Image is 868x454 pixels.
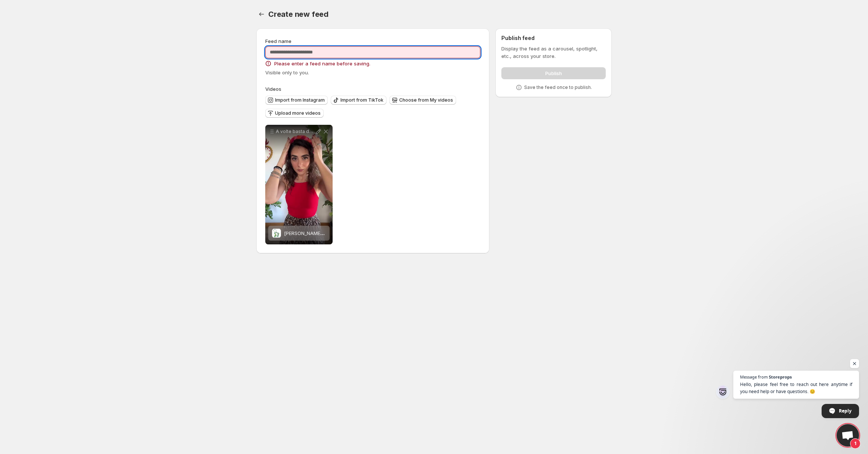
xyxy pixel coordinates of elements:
[769,375,792,379] span: Storeprops
[839,404,852,417] span: Reply
[265,70,309,75] span: Visible only to you.
[265,125,333,244] div: A volte basta davvero poco per dare un twist ai nostri look Questi sono tre dei miei accessori pr...
[265,38,291,44] span: Feed name
[265,96,328,105] button: Import from Instagram
[268,10,328,19] span: Create new feed
[389,96,456,105] button: Choose from My videos
[850,438,861,449] span: 1
[740,381,852,395] span: Hello, please feel free to reach out here anytime if you need help or have questions. 😊
[740,375,768,379] span: Message from
[265,109,324,118] button: Upload more videos
[837,424,859,447] a: Open chat
[501,45,606,60] p: Display the feed as a carousel, spotlight, etc., across your store.
[399,97,453,103] span: Choose from My videos
[275,110,321,116] span: Upload more videos
[274,60,370,67] span: Please enter a feed name before saving.
[265,86,281,92] span: Videos
[331,96,386,105] button: Import from TikTok
[256,9,267,19] button: Settings
[275,97,325,103] span: Import from Instagram
[276,129,315,135] p: A volte basta davvero poco per dare un twist ai nostri look Questi sono tre dei miei accessori pr...
[284,230,394,236] span: [PERSON_NAME] hairband with ethnical pattern
[524,84,592,90] p: Save the feed once to publish.
[501,34,606,42] h2: Publish feed
[340,97,383,103] span: Import from TikTok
